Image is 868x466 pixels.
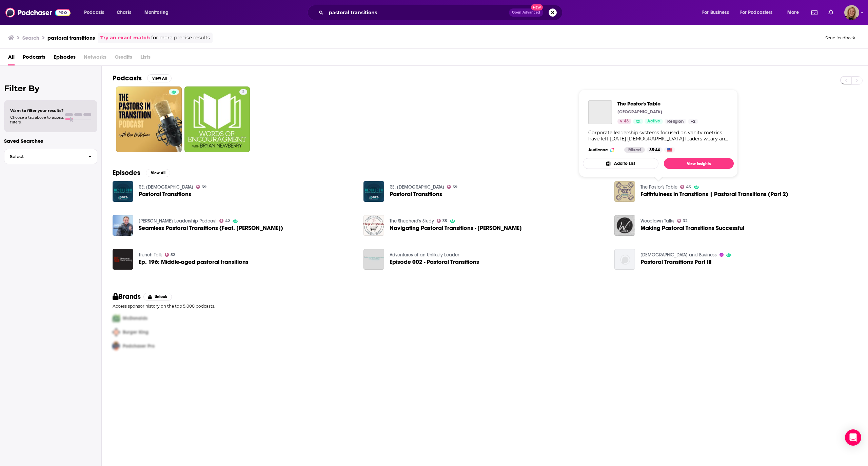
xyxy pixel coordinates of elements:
[453,186,457,189] span: 39
[390,218,434,224] a: The Shepherd's Study
[624,147,645,153] div: Mixed
[614,215,635,236] a: Making Pastoral Transitions Successful
[139,252,162,258] a: Trench Talk
[113,74,142,82] h2: Podcasts
[110,311,123,325] img: First Pro Logo
[640,191,788,197] span: Faithfulness in Transitions | Pastoral Transitions (Part 2)
[624,118,629,125] span: 43
[844,5,859,20] span: Logged in as avansolkema
[113,249,133,270] a: Ep. 196: Middle-aged pastoral transitions
[390,184,444,190] a: RE: CHURCH
[113,169,170,177] a: EpisodesView All
[113,169,140,177] h2: Episodes
[688,119,698,124] a: +2
[640,252,717,258] a: Bible and Business
[10,115,64,124] span: Choose a tab above to access filters.
[225,219,230,222] span: 42
[683,219,687,222] span: 32
[165,253,175,257] a: 52
[702,8,729,17] span: For Business
[640,218,674,224] a: Woodlawn Talks
[8,52,15,65] span: All
[697,7,737,18] button: open menu
[363,249,384,270] img: Episode 002 - Pastoral Transitions
[664,158,734,169] a: View Insights
[823,35,857,41] button: Send feedback
[512,11,540,14] span: Open Advanced
[151,34,210,42] span: for more precise results
[583,158,658,169] button: Add to List
[115,52,132,65] span: Credits
[47,35,95,41] h3: pastoral transitions
[117,8,131,17] span: Charts
[140,7,177,18] button: open menu
[110,325,123,339] img: Second Pro Logo
[147,74,172,82] button: View All
[845,429,861,446] div: Open Intercom Messenger
[23,52,45,65] a: Podcasts
[4,83,97,93] h2: Filter By
[113,304,857,309] p: Access sponsor history on the top 5,000 podcasts.
[139,225,283,231] span: Seamless Pastoral Transitions (Feat. [PERSON_NAME])
[531,4,543,11] span: New
[363,181,384,202] img: Pastoral Transitions
[84,52,106,65] span: Networks
[614,249,635,270] img: Pastoral Transitions Part III
[680,185,691,189] a: 43
[363,215,384,236] img: Navigating Pastoral Transitions - Danny Gardner
[665,119,686,124] a: Religion
[5,6,71,19] img: Podchaser - Follow, Share and Rate Podcasts
[617,119,631,124] a: 43
[314,5,569,20] div: Search podcasts, credits, & more...
[112,7,135,18] a: Charts
[242,89,244,96] span: 2
[390,259,479,265] a: Episode 002 - Pastoral Transitions
[139,225,283,231] a: Seamless Pastoral Transitions (Feat. Lee Kricher)
[447,185,458,189] a: 39
[139,259,249,265] a: Ep. 196: Middle-aged pastoral transitions
[239,89,247,95] a: 2
[123,343,155,349] span: Podchaser Pro
[640,259,712,265] a: Pastoral Transitions Part III
[139,218,217,224] a: Vanderbloemen Leadership Podcast
[826,7,836,18] a: Show notifications dropdown
[677,219,688,223] a: 32
[647,147,663,153] div: 35-44
[617,100,698,107] a: The Pastor's Table
[123,329,149,335] span: Burger King
[640,184,677,190] a: The Pastor's Table
[4,149,97,164] button: Select
[783,7,807,18] button: open menu
[647,118,660,125] span: Active
[54,52,76,65] a: Episodes
[144,8,169,17] span: Monitoring
[139,184,193,190] a: RE: CHURCH
[390,225,522,231] a: Navigating Pastoral Transitions - Danny Gardner
[140,52,151,65] span: Lists
[640,225,744,231] a: Making Pastoral Transitions Successful
[139,191,191,197] span: Pastoral Transitions
[4,154,83,159] span: Select
[617,109,662,115] p: [GEOGRAPHIC_DATA]
[390,191,442,197] a: Pastoral Transitions
[614,181,635,202] img: Faithfulness in Transitions | Pastoral Transitions (Part 2)
[390,225,522,231] span: Navigating Pastoral Transitions - [PERSON_NAME]
[4,138,97,144] p: Saved Searches
[113,181,133,202] img: Pastoral Transitions
[645,119,663,124] a: Active
[110,339,123,353] img: Third Pro Logo
[442,219,447,222] span: 35
[844,5,859,20] img: User Profile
